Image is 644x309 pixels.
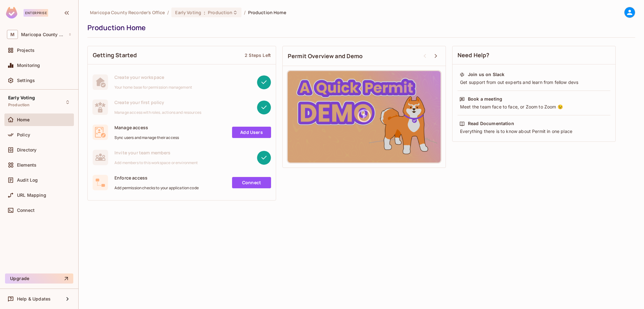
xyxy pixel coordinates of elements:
[114,110,201,115] span: Manage access with roles, actions and resources
[232,177,271,188] a: Connect
[17,78,35,83] span: Settings
[90,9,165,15] span: the active workspace
[175,9,201,15] span: Early Voting
[203,10,206,15] span: :
[5,273,73,284] button: Upgrade
[17,208,35,213] span: Connect
[244,9,246,15] li: /
[8,102,30,108] span: Production
[87,23,632,32] div: Production Home
[114,160,198,165] span: Add members to this workspace or environment
[17,163,36,168] span: Elements
[459,128,608,135] div: Everything there is to know about Permit in one place
[114,74,192,80] span: Create your workspace
[114,185,199,190] span: Add permission checks to your application code
[8,95,35,100] span: Early Voting
[17,117,30,122] span: Home
[21,32,65,37] span: Workspace: Maricopa County Recorder's Office
[93,51,137,59] span: Getting Started
[167,9,169,15] li: /
[459,79,608,86] div: Get support from out experts and learn from fellow devs
[468,96,502,102] div: Book a meeting
[468,120,514,127] div: Read Documentation
[17,132,30,137] span: Policy
[288,52,363,60] span: Permit Overview and Demo
[114,175,199,181] span: Enforce access
[17,63,40,68] span: Monitoring
[114,124,179,130] span: Manage access
[208,9,232,15] span: Production
[114,150,198,156] span: Invite your team members
[459,104,608,110] div: Meet the team face to face, or Zoom to Zoom 😉
[17,147,36,152] span: Directory
[114,99,201,105] span: Create your first policy
[245,52,271,58] div: 2 Steps Left
[232,127,271,138] a: Add Users
[114,135,179,140] span: Sync users and manage their access
[248,9,286,15] span: Production Home
[114,85,192,90] span: Your home base for permission management
[17,48,35,53] span: Projects
[6,7,17,19] img: SReyMgAAAABJRU5ErkJggg==
[17,178,38,183] span: Audit Log
[7,30,18,39] span: M
[17,193,46,198] span: URL Mapping
[458,51,490,59] span: Need Help?
[24,9,48,17] div: Enterprise
[468,71,504,78] div: Join us on Slack
[17,296,51,301] span: Help & Updates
